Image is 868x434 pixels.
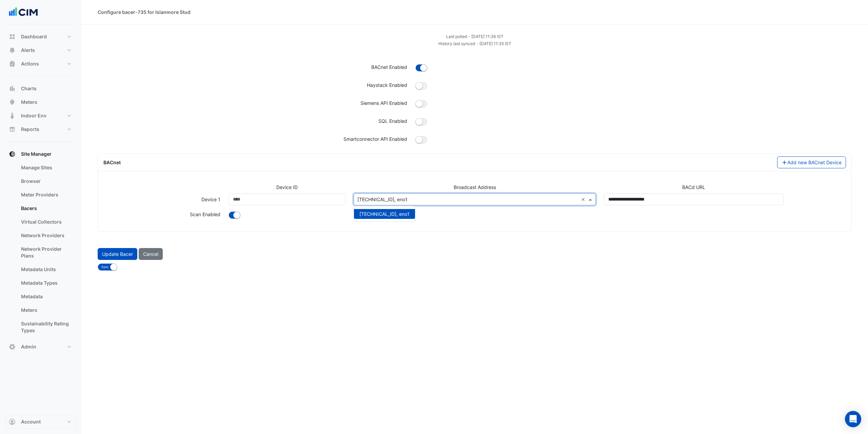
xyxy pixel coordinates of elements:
span: Account [21,418,41,425]
label: Siemens API Enabled [360,99,407,107]
button: Reports [5,122,76,136]
span: Clear [581,196,587,203]
button: Indoor Env [5,109,76,122]
a: Browser [16,174,76,188]
span: BACnet [103,159,121,165]
span: Dashboard [21,33,47,40]
div: Open Intercom Messenger [845,411,861,427]
button: Site Manager [5,147,76,161]
a: Sustainability Rating Types [16,317,76,337]
a: Manage Sites [16,161,76,174]
app-icon: Dashboard [9,33,16,40]
span: Admin [21,343,36,350]
app-icon: Site Manager [9,151,16,157]
span: Meters [21,99,37,106]
label: Background scheduled scan enabled [190,211,220,218]
button: Cancel [139,248,163,260]
app-icon: Actions [9,60,16,67]
button: Account [5,415,76,429]
div: Site Manager [5,161,76,340]
span: [TECHNICAL_ID], eno1 [359,211,410,217]
img: Company Logo [8,5,39,19]
label: Device ID [276,184,298,191]
ui-switch: Sync Bacer after update is applied [98,263,117,269]
div: Configure bacer-735 for Islanmore Stud [98,8,191,16]
span: Alerts [21,47,35,54]
small: Tue 19-Aug-2025 11:35 IST [438,41,511,46]
button: Admin [5,340,76,354]
a: Virtual Collectors [16,215,76,229]
app-icon: Charts [9,85,16,92]
a: Meter Providers [16,188,76,202]
button: Charts [5,82,76,95]
ng-dropdown-panel: Options list [354,206,415,222]
button: Dashboard [5,30,76,43]
a: Metadata Units [16,263,76,276]
button: Add new BACnet Device [777,156,846,168]
a: Metadata Types [16,276,76,290]
app-icon: Indoor Env [9,112,16,119]
app-icon: Admin [9,343,16,350]
button: Update Bacer [98,248,137,260]
label: BACd URL [682,184,705,191]
small: Tue 19-Aug-2025 11:38 IST [446,34,504,39]
label: Device 1 [201,193,220,205]
a: Network Provider Plans [16,242,76,263]
app-icon: Alerts [9,47,16,54]
app-icon: Reports [9,126,16,133]
label: BACnet Enabled [371,63,407,71]
label: Broadcast Address [454,184,496,191]
span: Site Manager [21,151,52,157]
label: Haystack Enabled [367,81,407,89]
span: Indoor Env [21,112,46,119]
a: Meters [16,303,76,317]
button: Actions [5,57,76,71]
label: Smartconnector API Enabled [343,135,407,143]
a: Bacers [16,202,76,215]
span: Actions [21,60,39,67]
button: Alerts [5,43,76,57]
span: Reports [21,126,39,133]
span: Charts [21,85,37,92]
a: Metadata [16,290,76,303]
app-icon: Meters [9,99,16,106]
label: SQL Enabled [378,117,407,125]
button: Meters [5,95,76,109]
a: Network Providers [16,229,76,242]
